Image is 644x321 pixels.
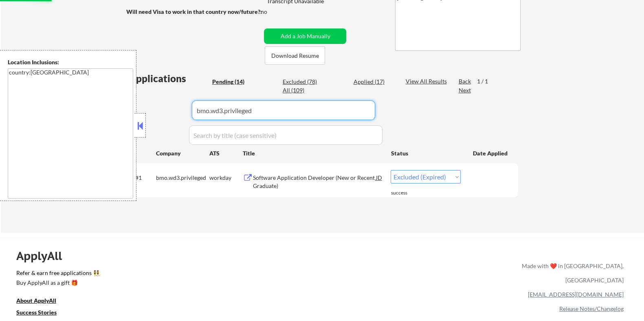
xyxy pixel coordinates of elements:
[16,279,98,289] a: Buy ApplyAll as a gift 🎁
[477,77,495,85] div: 1 / 1
[264,28,346,44] button: Add a Job Manually
[375,170,383,185] div: JD
[391,190,423,197] div: success
[473,149,508,157] div: Date Applied
[209,174,242,182] div: workday
[126,8,262,15] strong: Will need Visa to work in that country now/future?:
[283,86,323,94] div: All (109)
[189,125,382,145] input: Search by title (case sensitive)
[16,309,57,316] u: Success Stories
[391,146,461,160] div: Status
[242,149,383,157] div: Title
[519,259,624,287] div: Made with ❤️ in [GEOGRAPHIC_DATA], [GEOGRAPHIC_DATA]
[8,58,133,66] div: Location Inclusions:
[16,308,68,319] a: Success Stories
[209,149,242,157] div: ATS
[16,270,352,279] a: Refer & earn free applications 👯‍♀️
[528,291,624,298] a: [EMAIL_ADDRESS][DOMAIN_NAME]
[283,78,323,86] div: Excluded (78)
[260,8,284,16] div: no
[16,297,56,304] u: About ApplyAll
[16,280,98,286] div: Buy ApplyAll as a gift 🎁
[156,174,209,182] div: bmo.wd3.privileged
[353,78,394,86] div: Applied (17)
[16,297,68,307] a: About ApplyAll
[16,249,71,263] div: ApplyAll
[253,174,376,190] div: Software Application Developer (New or Recent Graduate)
[128,74,209,83] div: Applications
[192,100,375,120] input: Search by company (case sensitive)
[405,77,449,85] div: View All Results
[156,149,209,157] div: Company
[559,305,624,312] a: Release Notes/Changelog
[458,77,471,85] div: Back
[458,86,471,94] div: Next
[265,46,325,65] button: Download Resume
[212,78,253,86] div: Pending (14)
